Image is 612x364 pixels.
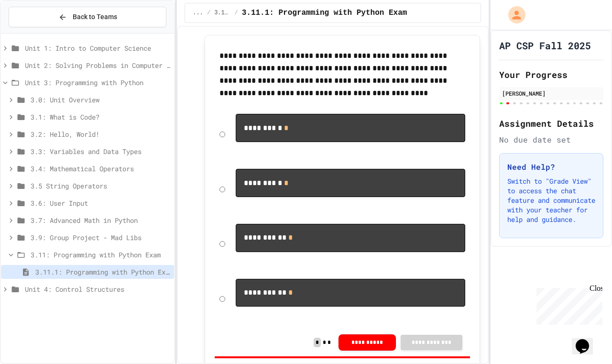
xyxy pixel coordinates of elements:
[25,284,170,294] span: Unit 4: Control Structures
[31,215,170,225] span: 3.7: Advanced Math in Python
[31,95,170,105] span: 3.0: Unit Overview
[214,9,230,17] span: 3.11: Programming with Python Exam
[507,176,595,224] p: Switch to "Grade View" to access the chat feature and communicate with your teacher for help and ...
[25,77,170,88] span: Unit 3: Programming with Python
[31,250,170,260] span: 3.11: Programming with Python Exam
[31,164,170,174] span: 3.4: Mathematical Operators
[4,4,66,61] div: Chat with us now!Close
[499,134,603,145] div: No due date set
[572,326,602,354] iframe: chat widget
[31,112,170,122] span: 3.1: What is Code?
[507,161,595,173] h3: Need Help?
[499,68,603,81] h2: Your Progress
[499,39,591,52] h1: AP CSP Fall 2025
[31,232,170,243] span: 3.9: Group Project - Mad Libs
[193,9,203,17] span: ...
[31,129,170,139] span: 3.2: Hello, World!
[25,43,170,53] span: Unit 1: Intro to Computer Science
[35,267,170,277] span: 3.11.1: Programming with Python Exam
[207,9,210,17] span: /
[242,7,407,19] span: 3.11.1: Programming with Python Exam
[25,60,170,70] span: Unit 2: Solving Problems in Computer Science
[31,181,170,191] span: 3.5 String Operators
[533,284,602,325] iframe: chat widget
[234,9,238,17] span: /
[499,117,603,130] h2: Assignment Details
[31,146,170,156] span: 3.3: Variables and Data Types
[502,89,601,98] div: [PERSON_NAME]
[498,4,528,26] div: My Account
[73,12,117,22] span: Back to Teams
[31,198,170,208] span: 3.6: User Input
